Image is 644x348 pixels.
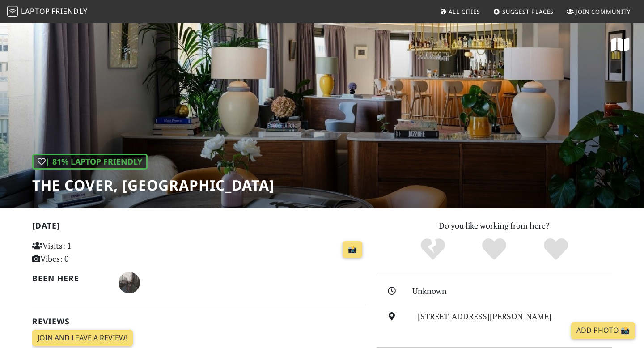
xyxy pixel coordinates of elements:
a: [STREET_ADDRESS][PERSON_NAME] [418,311,551,322]
span: Friendly [51,6,87,16]
h1: The Cover, [GEOGRAPHIC_DATA] [32,177,275,194]
span: All Cities [449,8,480,16]
span: Laptop [21,6,50,16]
a: Add Photo 📸 [571,322,635,339]
h2: [DATE] [32,221,366,234]
a: Join and leave a review! [32,330,133,347]
img: 1798-pol.jpg [119,272,140,293]
div: No [402,237,464,262]
p: Do you like working from here? [377,219,612,232]
div: Yes [463,237,525,262]
a: 📸 [343,241,362,258]
img: LaptopFriendly [7,6,18,17]
a: LaptopFriendly LaptopFriendly [7,4,88,20]
a: Join Community [563,4,634,20]
div: | 81% Laptop Friendly [32,154,148,170]
p: Visits: 1 Vibes: 0 [32,239,136,265]
a: Suggest Places [490,4,558,20]
span: Join Community [576,8,631,16]
a: All Cities [436,4,484,20]
div: Unknown [412,284,617,297]
span: Pol Deàs [119,276,140,287]
div: Definitely! [525,237,587,262]
span: Suggest Places [502,8,554,16]
h2: Reviews [32,317,366,326]
h2: Been here [32,274,108,283]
